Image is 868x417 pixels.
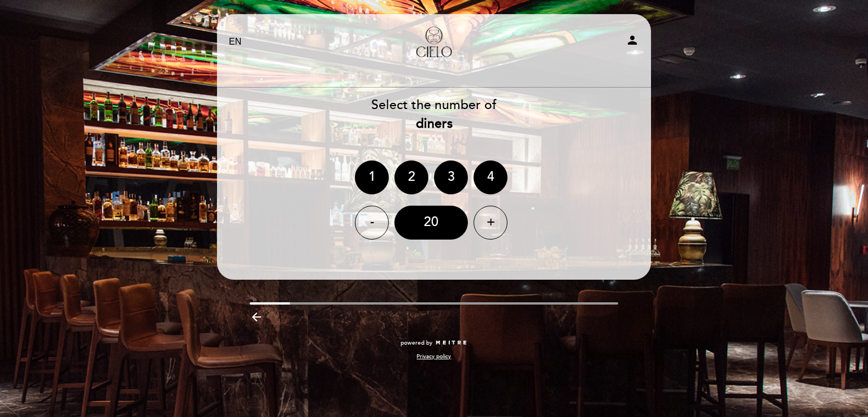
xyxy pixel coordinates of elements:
button: person [626,33,639,51]
span: powered by [401,339,432,347]
i: person [626,33,639,47]
div: 3 [434,160,468,194]
div: 20 [394,206,468,240]
img: MEITRE [435,340,467,346]
a: Privacy policy [416,353,451,360]
div: 2 [394,160,428,194]
a: powered by [401,339,467,347]
b: diners [416,116,453,132]
div: 1 [355,160,389,194]
div: - [355,206,389,240]
div: 4 [474,160,507,194]
i: arrow_backward [250,310,263,324]
a: Bar Cielo - [GEOGRAPHIC_DATA] [363,27,505,58]
div: Select the number of [216,96,652,133]
div: + [474,206,507,240]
